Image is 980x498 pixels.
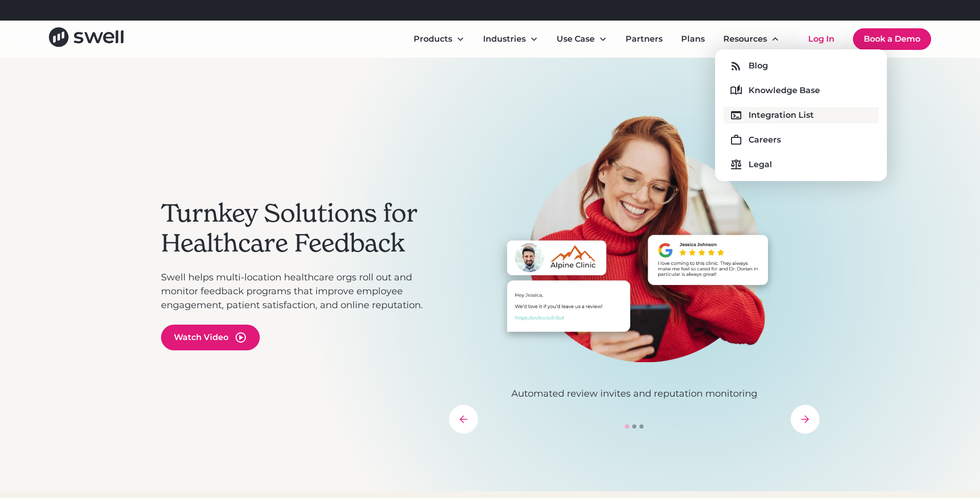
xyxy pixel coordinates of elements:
[639,424,644,429] div: Show slide 3 of 3
[673,29,713,49] a: Plans
[475,29,546,49] div: Industries
[723,58,879,74] a: Blog
[161,325,260,350] a: open lightbox
[723,156,879,173] a: Legal
[414,33,452,45] div: Products
[49,27,123,50] a: home
[715,29,788,49] div: Resources
[548,29,615,49] div: Use Case
[723,132,879,148] a: Careers
[799,387,980,498] iframe: Chat Widget
[449,115,819,401] div: 1 of 3
[715,49,887,181] nav: Resources
[483,33,526,45] div: Industries
[449,115,819,434] div: carousel
[449,387,819,401] p: Automated review invites and reputation monitoring
[405,29,473,49] div: Products
[749,109,814,121] div: Integration List
[625,424,629,429] div: Show slide 1 of 3
[723,33,767,45] div: Resources
[749,158,772,171] div: Legal
[723,107,879,123] a: Integration List
[749,60,768,72] div: Blog
[617,29,671,49] a: Partners
[853,28,931,50] a: Book a Demo
[161,271,439,312] p: Swell helps multi-location healthcare orgs roll out and monitor feedback programs that improve em...
[449,405,478,434] div: previous slide
[723,82,879,99] a: Knowledge Base
[161,199,439,258] h2: Turnkey Solutions for Healthcare Feedback
[749,84,820,97] div: Knowledge Base
[798,29,845,49] a: Log In
[174,331,228,344] div: Watch Video
[749,134,781,146] div: Careers
[632,424,636,429] div: Show slide 2 of 3
[791,405,819,434] div: next slide
[557,33,595,45] div: Use Case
